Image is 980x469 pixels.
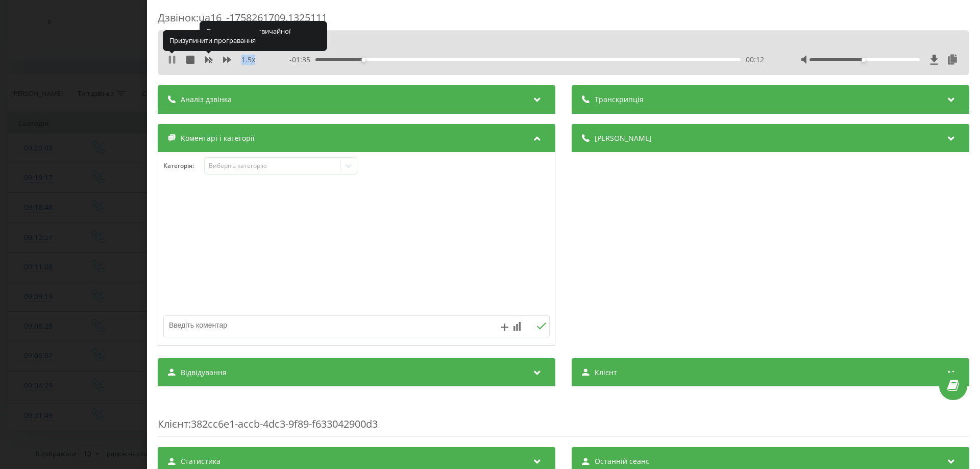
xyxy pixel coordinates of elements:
span: Транскрипція [595,94,644,105]
span: Відвідування [181,367,227,378]
span: - 01:35 [289,55,315,65]
div: : 382cc6e1-accb-4dc3-9f89-f633042900d3 [158,397,969,437]
span: Статистика [181,456,220,466]
span: 00:12 [746,55,764,65]
span: Клієнт [158,417,188,431]
span: Клієнт [595,367,617,378]
div: Виберіть категорію [209,162,336,170]
span: Аналіз дзвінка [181,94,232,105]
div: Призупинити програвання [163,30,262,51]
div: Accessibility label [862,58,866,62]
span: [PERSON_NAME] [595,133,652,143]
h4: Категорія : [163,162,204,169]
div: Повернутися до звичайної швидкості [200,21,327,51]
div: Accessibility label [361,58,365,62]
span: Коментарі і категорії [181,133,255,143]
span: Останній сеанс [595,456,649,466]
div: Дзвінок : ua16_-1758261709.1325111 [158,11,969,31]
span: 1.5 x [241,55,255,65]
